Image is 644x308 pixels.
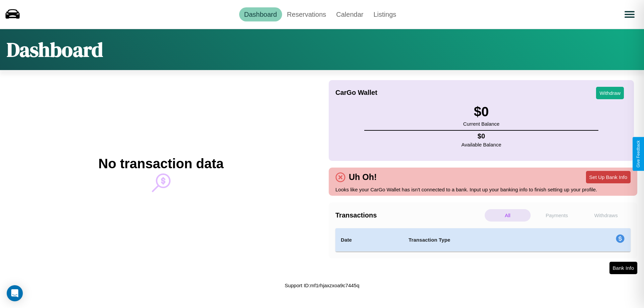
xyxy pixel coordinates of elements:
button: Open menu [620,5,639,24]
div: Open Intercom Messenger [7,285,23,301]
p: Payments [534,209,580,222]
h4: Transactions [335,211,483,219]
button: Bank Info [609,262,637,274]
a: Calendar [331,7,368,21]
h4: $ 0 [462,132,501,140]
p: Support ID: mf1rhjaxzxoa9c7445q [285,281,360,290]
h4: Transaction Type [409,236,561,244]
p: All [485,209,531,222]
h4: Uh Oh! [345,172,380,182]
button: Withdraw [596,87,624,99]
p: Current Balance [463,119,499,128]
h4: CarGo Wallet [335,89,377,97]
h2: No transaction data [98,156,223,171]
a: Listings [368,7,401,21]
a: Dashboard [239,7,282,21]
button: Set Up Bank Info [586,171,631,183]
p: Looks like your CarGo Wallet has isn't connected to a bank. Input up your banking info to finish ... [335,185,631,194]
div: Give Feedback [636,140,641,168]
a: Reservations [282,7,331,21]
table: simple table [335,228,631,252]
h1: Dashboard [7,36,103,63]
p: Withdraws [583,209,629,222]
p: Available Balance [462,140,501,149]
h3: $ 0 [463,104,499,119]
h4: Date [341,236,398,244]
